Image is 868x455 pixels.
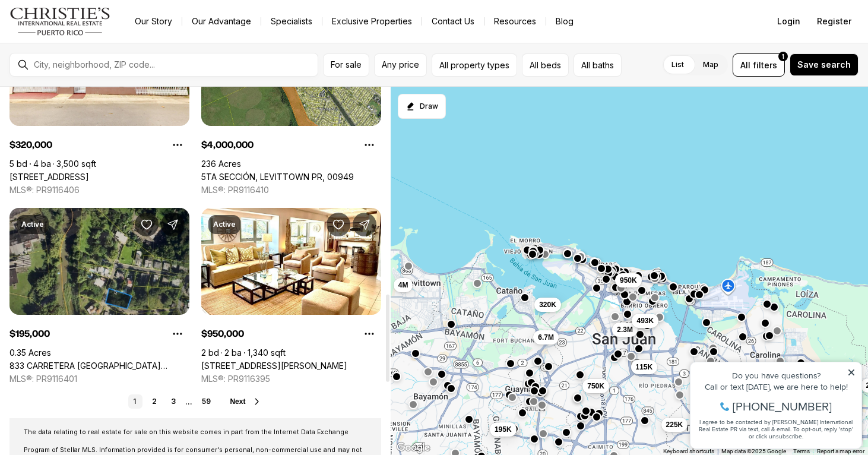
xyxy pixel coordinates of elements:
img: logo [9,7,111,36]
button: 4M [394,278,413,292]
a: Exclusive Properties [322,13,422,30]
label: Map [693,54,728,75]
span: 2.3M [617,325,633,334]
button: All baths [574,53,622,77]
span: Register [817,17,851,26]
span: For sale [331,60,362,69]
a: Our Advantage [182,13,261,30]
button: Property options [166,133,189,157]
button: Register [810,10,859,33]
button: Save Property: 103 DE DIEGO AVENUE #01 [327,213,350,236]
span: 115K [635,362,652,372]
a: 103 DE DIEGO AVENUE #01, SAN JUAN PR, 00911 [201,361,347,371]
button: Property options [357,133,381,157]
button: Next [230,397,262,406]
button: 195K [490,422,517,436]
span: [PHONE_NUMBER] [49,56,148,68]
button: 115K [631,360,657,374]
nav: Pagination [128,394,216,409]
button: All property types [432,53,517,77]
li: ... [185,397,192,406]
div: Call or text [DATE], we are here to help! [12,38,172,46]
a: 31 CALLE B, GUAYNABO PR, 00965 [9,172,89,182]
button: Start drawing [398,94,446,119]
p: Active [213,220,236,229]
button: Property options [166,322,189,346]
span: 1 [782,52,784,61]
button: Share Property [353,213,376,236]
button: 950K [615,273,642,287]
button: Login [770,10,807,33]
button: 320K [534,298,561,312]
button: Share Property [161,213,185,236]
button: For sale [323,53,369,77]
span: 6.7M [538,333,554,342]
button: 2.3M [612,323,638,337]
button: Save search [790,53,859,76]
button: Save Property: 833 CARRETERA SANTA ROSA 3 #KM 11.5 [135,213,159,236]
a: Blog [546,13,583,30]
span: 950K [620,275,637,285]
button: Property options [357,322,381,346]
a: 1 [128,394,142,409]
div: Do you have questions? [12,27,172,35]
span: 4M [398,280,408,290]
span: 320K [539,300,556,309]
span: filters [753,59,777,71]
button: All beds [522,53,569,77]
button: 225K [661,417,688,431]
a: 59 [197,394,216,409]
span: Next [230,397,245,406]
span: 750K [587,381,604,390]
span: Any price [382,60,419,69]
p: Active [21,220,44,229]
a: Specialists [261,13,322,30]
span: Login [777,17,800,26]
span: I agree to be contacted by [PERSON_NAME] International Real Estate PR via text, call & email. To ... [15,73,169,96]
button: Any price [374,53,427,77]
span: 195K [495,424,512,434]
button: Contact Us [422,13,484,30]
span: 225K [666,419,683,429]
a: Resources [484,13,546,30]
span: All [740,59,750,71]
span: 493K [636,316,654,326]
button: 6.7M [533,330,559,345]
a: 5TA SECCIÓN, LEVITTOWN PR, 00949 [201,172,354,182]
a: 833 CARRETERA SANTA ROSA 3 #KM 11.5, GUAYNABO PR, 00969 [9,361,189,371]
a: Our Story [125,13,182,30]
button: 493K [632,314,658,328]
a: 3 [166,394,180,409]
label: List [662,54,693,75]
a: 2 [147,394,161,409]
button: Allfilters1 [733,53,785,77]
span: Save search [797,60,851,69]
button: 750K [582,378,609,393]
